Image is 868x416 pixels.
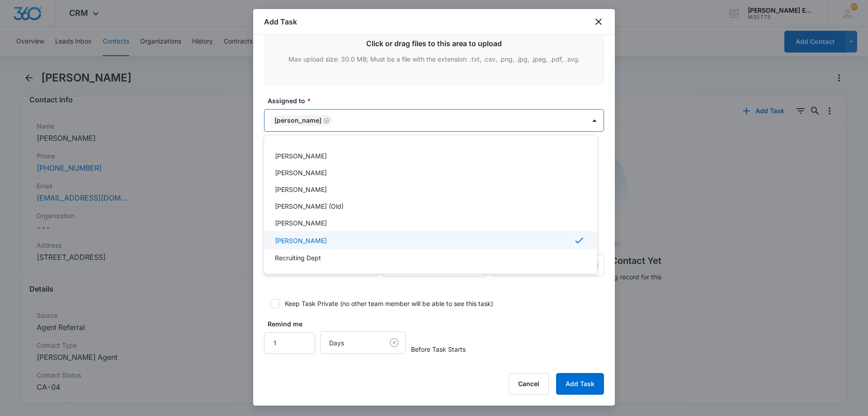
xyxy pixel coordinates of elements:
p: [PERSON_NAME] [275,185,327,194]
p: [PERSON_NAME] (Old) [275,201,344,211]
p: [PERSON_NAME] [275,236,327,245]
p: [PERSON_NAME] [275,168,327,177]
p: Recruiting Dept [275,253,321,263]
p: [PERSON_NAME] [275,151,327,161]
p: [PERSON_NAME] [275,218,327,228]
